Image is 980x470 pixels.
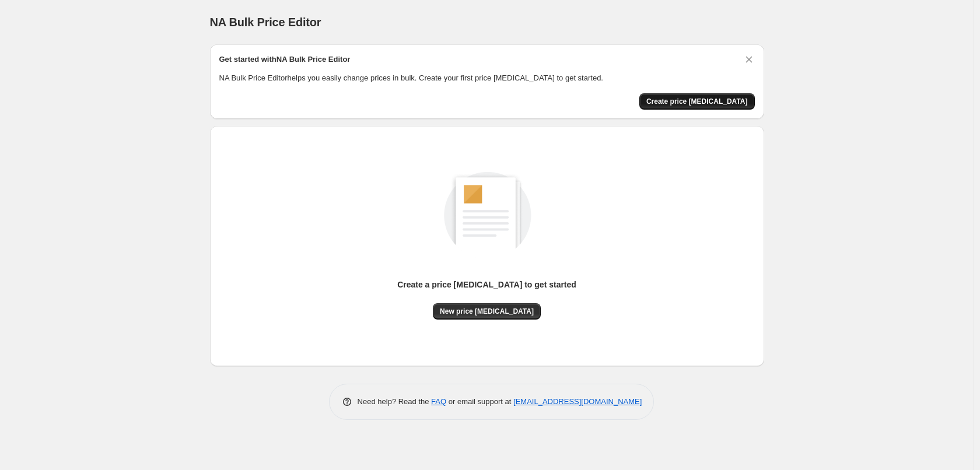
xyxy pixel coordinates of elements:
span: New price [MEDICAL_DATA] [440,307,534,316]
span: or email support at [446,397,513,406]
span: NA Bulk Price Editor [210,16,321,29]
h2: Get started with NA Bulk Price Editor [219,54,351,65]
a: FAQ [431,397,446,406]
button: Dismiss card [743,54,755,65]
a: [EMAIL_ADDRESS][DOMAIN_NAME] [513,397,642,406]
p: Create a price [MEDICAL_DATA] to get started [397,279,576,290]
button: New price [MEDICAL_DATA] [433,303,541,320]
button: Create price change job [639,93,755,110]
span: Need help? Read the [358,397,432,406]
p: NA Bulk Price Editor helps you easily change prices in bulk. Create your first price [MEDICAL_DAT... [219,72,755,84]
span: Create price [MEDICAL_DATA] [646,97,748,106]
